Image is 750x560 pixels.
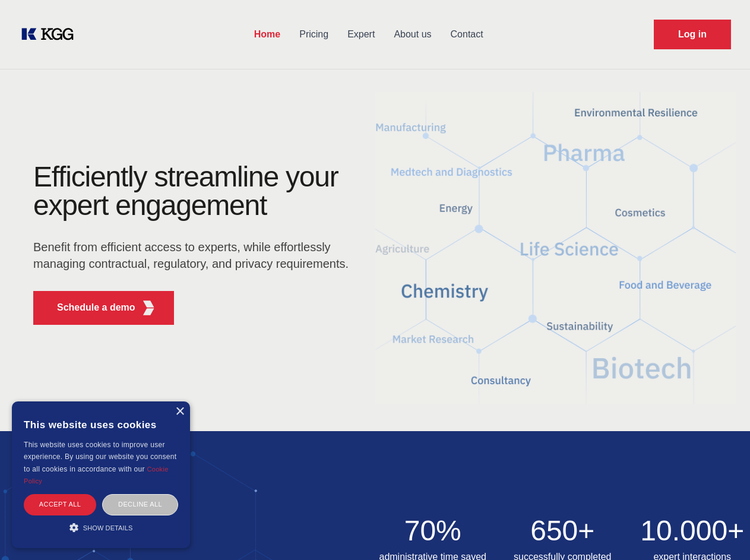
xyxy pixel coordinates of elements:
h1: Efficiently streamline your expert engagement [33,163,356,220]
h2: 650+ [505,517,621,545]
div: Show details [24,521,178,533]
a: KOL Knowledge Platform: Talk to Key External Experts (KEE) [19,25,83,44]
a: Expert [338,19,384,50]
img: KGG Fifth Element RED [141,300,156,315]
button: Schedule a demoKGG Fifth Element RED [33,291,174,325]
a: About us [384,19,441,50]
a: Contact [441,19,493,50]
p: Benefit from efficient access to experts, while effortlessly managing contractual, regulatory, an... [33,239,356,272]
div: Close [175,407,184,416]
a: Home [245,19,290,50]
p: Schedule a demo [57,300,135,315]
span: This website uses cookies to improve user experience. By using our website you consent to all coo... [24,441,176,473]
a: Request Demo [654,20,731,49]
a: Cookie Policy [24,466,169,485]
a: Pricing [290,19,338,50]
div: Accept all [24,494,96,515]
img: KGG Fifth Element RED [375,77,736,419]
div: Decline all [102,494,178,515]
iframe: Chat Widget [691,503,750,560]
span: Show details [83,524,133,531]
div: This website uses cookies [24,410,178,439]
h2: 70% [375,517,491,545]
